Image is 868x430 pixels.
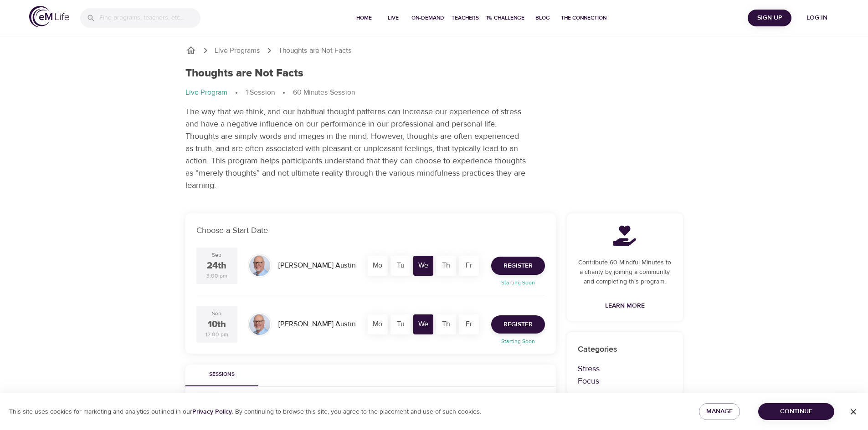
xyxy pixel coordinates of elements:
p: Stress [578,363,672,375]
button: Manage [699,403,740,420]
span: Register [503,260,533,272]
span: On-Demand [411,13,444,23]
span: Home [353,13,375,23]
p: Categories [578,343,672,355]
div: 24th [207,259,226,273]
span: Log in [799,12,835,24]
p: Choose a Start Date [196,224,545,237]
span: The Connection [561,13,606,23]
a: Learn More [601,298,648,314]
p: 1 Session [246,87,275,98]
div: Fr [459,256,479,276]
input: Find programs, teachers, etc... [99,8,200,28]
p: 60 Minutes Session [293,87,355,98]
a: Privacy Policy [192,408,232,416]
div: Fr [459,314,479,334]
span: Sign Up [751,12,788,24]
div: [PERSON_NAME] Austin [275,257,359,274]
h1: Thoughts are Not Facts [185,67,303,80]
span: Live [382,13,404,23]
nav: breadcrumb [185,45,683,56]
span: Manage [706,406,733,417]
div: Tu [390,314,411,334]
button: Register [491,257,545,275]
span: Continue [765,406,827,417]
button: Register [491,315,545,334]
p: Thoughts are Not Facts [278,46,352,56]
span: Sessions [191,370,253,379]
div: Mo [368,314,388,334]
span: Learn More [605,300,645,312]
nav: breadcrumb [185,87,683,98]
div: Mo [368,256,388,276]
div: 12:00 pm [205,331,228,339]
div: Sep [212,310,221,318]
a: Live Programs [215,46,260,56]
button: Sign Up [748,10,791,26]
div: We [413,256,433,276]
div: 3:00 pm [206,272,227,280]
p: Starting Soon [486,337,550,345]
span: Blog [532,13,554,23]
p: Contribute 60 Mindful Minutes to a charity by joining a community and completing this program. [578,258,672,287]
button: Log in [795,10,839,26]
p: The way that we think, and our habitual thought patterns can increase our experience of stress an... [185,106,527,192]
img: logo [29,6,69,27]
div: Tu [390,256,411,276]
div: [PERSON_NAME] Austin [275,315,359,333]
p: Starting Soon [486,278,550,287]
span: 1% Challenge [486,13,524,23]
div: 10th [208,318,226,331]
span: Register [503,319,533,330]
span: Teachers [452,13,479,23]
p: Focus [578,375,672,387]
div: Th [436,314,456,334]
button: Continue [758,403,834,420]
div: Th [436,256,456,276]
div: Sep [212,251,221,259]
div: We [413,314,433,334]
p: Live Program [185,87,227,98]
